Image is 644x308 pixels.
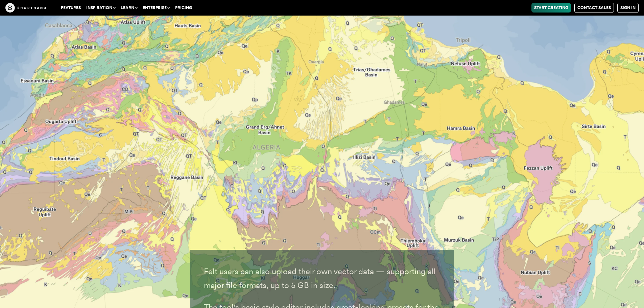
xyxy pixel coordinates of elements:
[5,3,46,13] img: The Craft
[204,265,440,292] p: Felt users can also upload their own vector data — supporting all major file formats, up to 5 GB ...
[58,3,84,13] a: Features
[118,3,140,13] button: Learn
[172,3,195,13] a: Pricing
[531,3,571,13] a: Start Creating
[140,3,172,13] button: Enterprise
[574,3,614,13] a: Contact Sales
[84,3,118,13] button: Inspiration
[617,3,639,13] a: Sign in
